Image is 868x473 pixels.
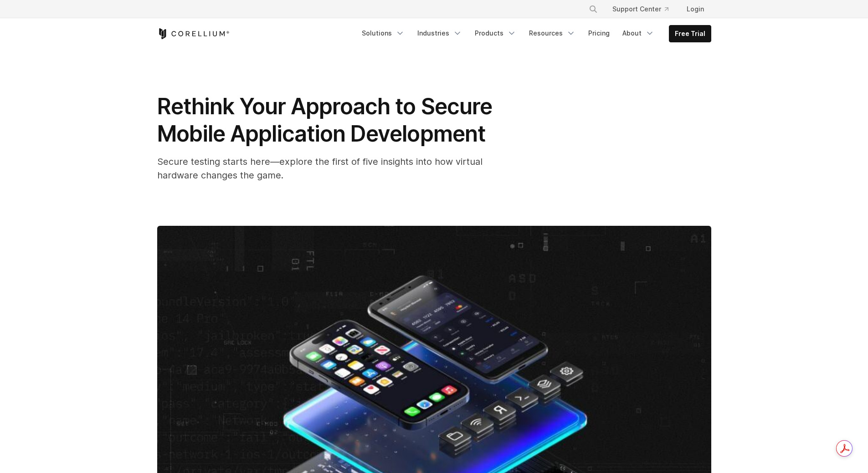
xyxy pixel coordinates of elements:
[356,25,410,41] a: Solutions
[469,25,522,41] a: Products
[669,25,711,42] a: Free Trial
[578,1,711,17] div: Navigation Menu
[157,93,492,147] span: Rethink Your Approach to Secure Mobile Application Development
[157,28,230,39] a: Corellium Home
[157,156,483,181] span: Secure testing starts here—explore the first of five insights into how virtual hardware changes t...
[585,1,601,17] button: Search
[412,25,467,41] a: Industries
[356,25,711,42] div: Navigation Menu
[605,1,676,17] a: Support Center
[617,25,660,41] a: About
[583,25,615,41] a: Pricing
[679,1,711,17] a: Login
[524,25,581,41] a: Resources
